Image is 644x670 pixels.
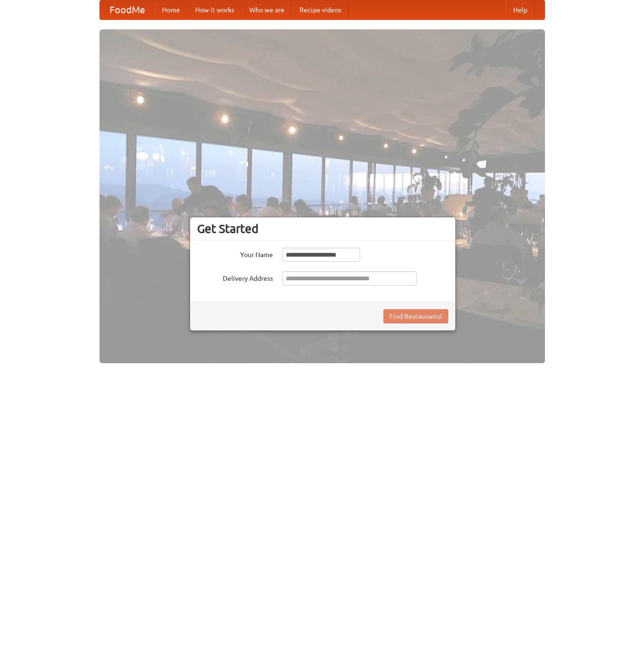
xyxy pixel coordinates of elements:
[197,222,448,236] h3: Get Started
[100,0,154,19] a: FoodMe
[383,309,448,323] button: Find Restaurants!
[292,0,349,19] a: Recipe videos
[197,271,273,283] label: Delivery Address
[188,0,242,19] a: How it works
[154,0,188,19] a: Home
[506,0,535,19] a: Help
[242,0,292,19] a: Who we are
[197,248,273,259] label: Your Name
